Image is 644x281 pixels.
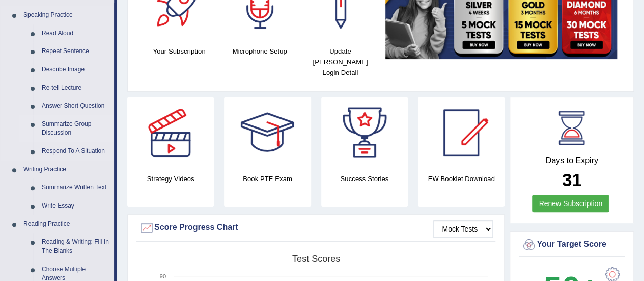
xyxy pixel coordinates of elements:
a: Read Aloud [37,24,114,43]
h4: Success Stories [321,173,408,184]
h4: Days to Expiry [521,156,622,165]
a: Write Essay [37,197,114,215]
a: Answer Short Question [37,97,114,115]
h4: Book PTE Exam [224,173,311,184]
tspan: Test scores [292,253,340,264]
a: Writing Practice [19,161,114,179]
a: Reading & Writing: Fill In The Blanks [37,233,114,260]
a: Renew Subscription [532,195,609,212]
h4: Strategy Videos [127,173,214,184]
h4: Your Subscription [144,46,214,57]
a: Summarize Written Text [37,178,114,197]
div: Score Progress Chart [139,220,493,236]
a: Reading Practice [19,215,114,234]
text: 90 [160,273,166,279]
a: Re-tell Lecture [37,79,114,97]
a: Speaking Practice [19,6,114,24]
div: Your Target Score [521,237,622,252]
h4: Update [PERSON_NAME] Login Detail [305,46,375,78]
a: Describe Image [37,61,114,79]
a: Respond To A Situation [37,142,114,161]
h4: EW Booklet Download [418,173,505,184]
a: Summarize Group Discussion [37,115,114,142]
a: Repeat Sentence [37,42,114,61]
b: 31 [562,170,582,190]
h4: Microphone Setup [225,46,295,57]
